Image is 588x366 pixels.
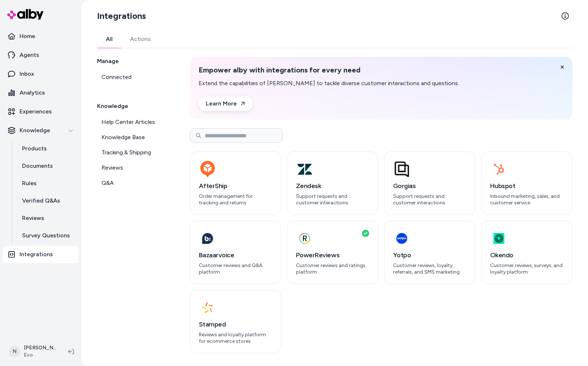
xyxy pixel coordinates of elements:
button: ZendeskSupport requests and customer interactions [287,151,378,215]
a: Rules [15,175,78,192]
p: Support requests and customer interactions [296,193,369,206]
p: Verified Q&As [22,196,60,205]
a: Integrations [3,246,78,263]
button: StampedReviews and loyalty platform for ecommerce stores [190,290,281,353]
a: Analytics [3,84,78,101]
h3: Hubspot [490,181,563,191]
button: GorgiasSupport requests and customer interactions [384,151,475,215]
p: Support requests and customer interactions [393,193,466,206]
a: Knowledge Base [97,130,172,145]
button: YotpoCustomer reviews, loyalty, referrals, and SMS marketing [384,221,475,284]
p: Documents [22,162,53,170]
p: Customer reviews, loyalty, referrals, and SMS marketing [393,262,466,275]
p: Reviews and loyalty platform for ecommerce stores [199,332,272,344]
p: Order management for tracking and returns [199,193,272,206]
p: Integrations [20,250,53,259]
p: Experiences [20,107,52,116]
span: Connected [101,73,132,82]
a: Experiences [3,103,78,120]
a: Q&A [97,176,172,190]
a: Agents [3,46,78,64]
h3: Gorgias [393,181,466,191]
a: Reviews [97,161,172,175]
a: Help Center Articles [97,115,172,129]
a: Home [3,28,78,45]
p: Survey Questions [22,231,70,240]
p: Home [20,32,35,41]
span: Knowledge Base [101,133,145,142]
button: PowerReviewsCustomer reviews and ratings platform [287,221,378,284]
a: Inbox [3,65,78,83]
a: Tracking & Shipping [97,145,172,160]
p: Customer reviews, surveys, and loyalty platform [490,262,563,275]
button: N[PERSON_NAME]Evo [4,340,62,363]
p: Analytics [20,88,45,97]
a: Products [15,140,78,157]
button: Actions [121,30,159,48]
p: Knowledge [20,126,50,135]
a: Verified Q&As [15,192,78,209]
a: Survey Questions [15,227,78,244]
button: All [97,30,121,48]
span: N [9,346,20,357]
p: Extend the capabilities of [PERSON_NAME] to tackle diverse customer interactions and questions. [199,79,459,88]
span: Q&A [101,179,114,187]
span: Help Center Articles [101,118,155,126]
img: alby Logo [7,9,43,20]
button: OkendoCustomer reviews, surveys, and loyalty platform [481,221,572,284]
p: Agents [20,51,39,59]
h2: Knowledge [97,102,172,111]
p: Rules [22,179,37,188]
h3: Okendo [490,250,563,260]
span: Tracking & Shipping [101,148,151,157]
span: Evo [24,352,57,359]
button: HubspotInbound marketing, sales, and customer service. [481,151,572,215]
p: Reviews [22,214,44,222]
h3: AfterShip [199,181,272,191]
button: BazaarvoiceCustomer reviews and Q&A platform [190,221,281,284]
a: Documents [15,157,78,175]
h2: Empower alby with integrations for every need [199,66,459,75]
button: Knowledge [3,122,78,139]
h3: Stamped [199,319,272,329]
p: Customer reviews and Q&A platform [199,262,272,275]
button: AfterShipOrder management for tracking and returns [190,151,281,215]
h3: Zendesk [296,181,369,191]
p: Inbox [20,70,34,78]
p: Products [22,144,47,153]
h2: Integrations [97,10,146,22]
h3: Bazaarvoice [199,250,272,260]
a: Learn More [199,96,253,111]
a: Reviews [15,209,78,227]
span: Reviews [101,163,123,172]
h2: Manage [97,57,172,66]
p: [PERSON_NAME] [24,344,57,352]
p: Customer reviews and ratings platform [296,262,369,275]
p: Inbound marketing, sales, and customer service. [490,193,563,206]
h3: PowerReviews [296,250,369,260]
h3: Yotpo [393,250,466,260]
a: Connected [97,70,172,84]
